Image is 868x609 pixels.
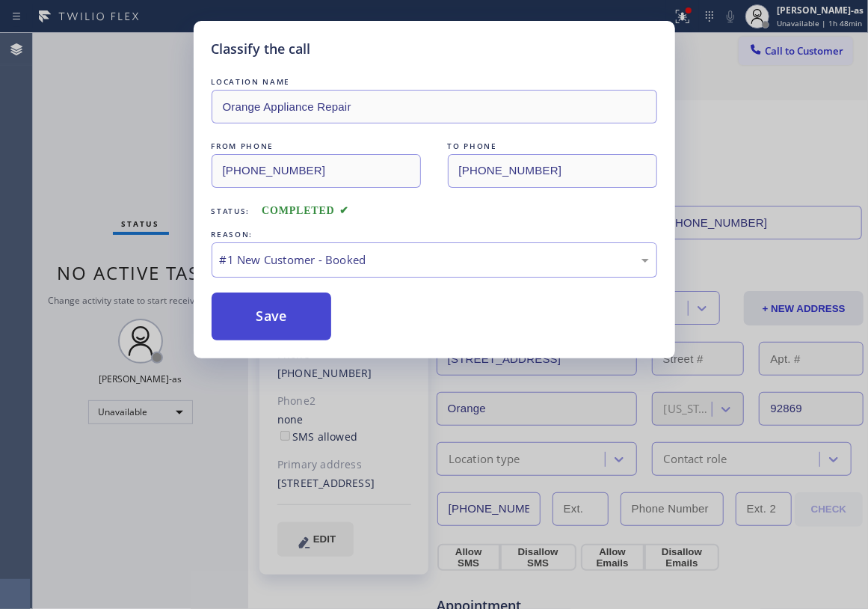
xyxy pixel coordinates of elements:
[212,206,250,216] span: Status:
[262,205,348,216] span: COMPLETED
[220,251,649,269] div: #1 New Customer - Booked
[448,138,657,154] div: TO PHONE
[212,227,657,242] div: REASON:
[212,39,311,59] h5: Classify the call
[212,154,421,188] input: From phone
[448,154,657,188] input: To phone
[212,74,657,90] div: LOCATION NAME
[212,293,332,340] button: Save
[212,138,421,154] div: FROM PHONE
